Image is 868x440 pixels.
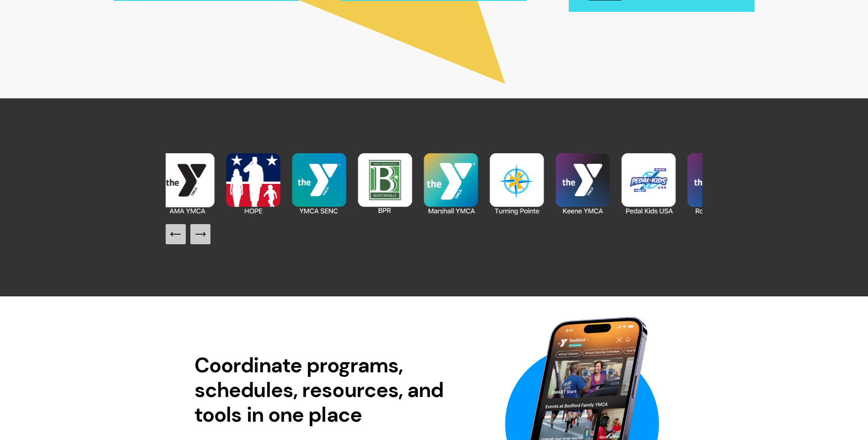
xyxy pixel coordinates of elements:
img: Marshall YMCA (1).png [418,150,484,216]
img: YMCA SENC (1).png [286,150,352,216]
button: Previous Slide [166,224,186,244]
img: Rock River Y (2).png [682,150,748,216]
img: Bentonville CC.png [352,150,418,216]
img: HOPE.png [221,150,286,216]
h2: Coordinate programs, schedules, resources, and tools in one place [194,353,458,427]
img: Turning Pointe.png [484,150,550,216]
img: AMA YMCA.png [155,150,221,216]
button: Next Slide [190,224,210,244]
img: Pedal Kids USA (1).png [616,150,682,216]
img: Keene YMCA (1).png [550,150,616,216]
